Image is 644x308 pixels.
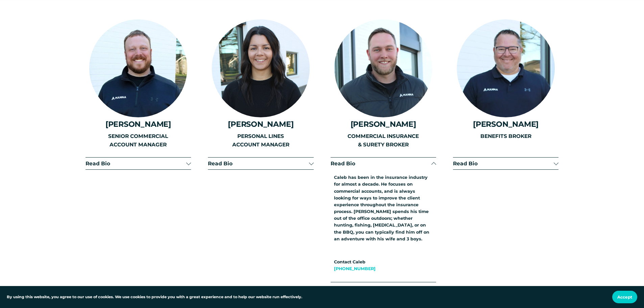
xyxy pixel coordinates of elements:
span: Read Bio [331,160,431,167]
p: Caleb has been in the insurance industry for almost a decade. He focuses on commercial accounts, ... [334,174,433,242]
h4: [PERSON_NAME] [331,120,436,128]
span: Read Bio [453,160,554,167]
button: Accept [612,291,637,303]
p: PERSONAL LINES ACCOUNT MANAGER [208,132,313,149]
p: COMMERCIAL INSURANCE & SURETY BROKER [331,132,436,149]
a: [PHONE_NUMBER] [334,266,376,271]
button: Read Bio [453,158,558,169]
p: By using this website, you agree to our use of cookies. We use cookies to provide you with a grea... [7,294,302,300]
h4: [PERSON_NAME] [86,120,191,128]
h4: [PERSON_NAME] [208,120,313,128]
h4: [PERSON_NAME] [453,120,558,128]
button: Read Bio [86,158,191,169]
div: Read Bio [331,169,436,282]
p: SENIOR COMMERCIAL ACCOUNT MANAGER [86,132,191,149]
span: Accept [617,294,632,300]
button: Read Bio [331,158,436,169]
span: Read Bio [208,160,309,167]
button: Read Bio [208,158,313,169]
p: BENEFITS BROKER [453,132,558,141]
strong: Contact Caleb [334,259,365,264]
span: Read Bio [86,160,186,167]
